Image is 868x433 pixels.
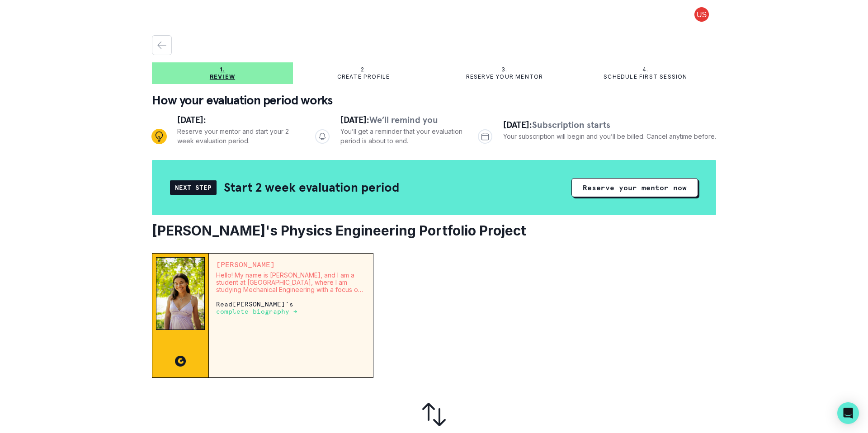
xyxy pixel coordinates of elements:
span: [DATE]: [340,114,369,126]
p: complete biography → [216,308,297,315]
p: You’ll get a reminder that your evaluation period is about to end. [340,127,464,146]
p: 4. [642,66,648,73]
button: Reserve your mentor now [571,178,698,197]
p: Reserve your mentor and start your 2 week evaluation period. [177,127,301,146]
span: Subscription starts [532,119,610,131]
p: Create profile [337,73,390,80]
p: How your evaluation period works [152,91,716,109]
p: 3. [501,66,507,73]
h2: Start 2 week evaluation period [224,179,399,195]
button: profile picture [687,7,716,22]
h2: [PERSON_NAME]'s Physics Engineering Portfolio Project [152,222,716,239]
p: Review [210,73,235,80]
p: Your subscription will begin and you’ll be billed. Cancel anytime before. [503,132,716,141]
p: [PERSON_NAME] [216,261,366,268]
p: Reserve your mentor [466,73,543,80]
a: complete biography → [216,307,297,315]
span: [DATE]: [503,119,532,131]
p: Read [PERSON_NAME] 's [216,301,366,315]
img: Mentor Image [156,257,205,330]
img: CC image [175,356,186,367]
span: We’ll remind you [369,114,438,126]
p: 2. [361,66,366,73]
div: Next Step [170,180,217,195]
div: Open Intercom Messenger [837,402,859,424]
p: Schedule first session [604,73,687,80]
p: 1. [220,66,225,73]
p: Hello! My name is [PERSON_NAME], and I am a student at [GEOGRAPHIC_DATA], where I am studying Mec... [216,272,366,293]
div: Progress [152,113,716,160]
span: [DATE]: [177,114,206,126]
